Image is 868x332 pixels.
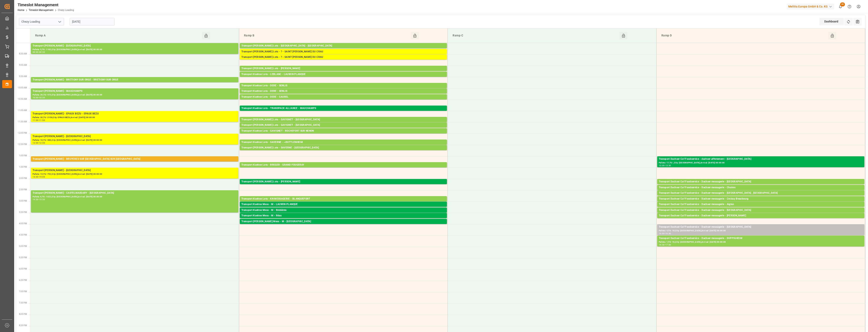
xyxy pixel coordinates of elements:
[33,168,237,172] div: Transport [PERSON_NAME] - [GEOGRAPHIC_DATA]
[241,59,445,63] div: Pallets: 3,TU: 716,City: [GEOGRAPHIC_DATA][PERSON_NAME],Arrival: [DATE] 00:00:00
[664,165,665,166] div: -
[659,197,863,201] div: Transport Dachser Cof Foodservice - Dachser messagerie - Croissy Beaubourg
[659,191,863,195] div: Transport Dachser Cof Foodservice - Dachser messagerie - [GEOGRAPHIC_DATA] , [GEOGRAPHIC_DATA]
[241,129,445,133] div: Transport Kuehne Lots - GAVIGNET - ROCHEFORT SUR NENON
[659,214,863,218] div: Transport Dachser Cof Foodservice - Dachser messagerie - [PERSON_NAME]
[19,234,27,236] span: 4:30 PM
[33,93,237,97] div: Pallets: 26,TU: 473,City: [GEOGRAPHIC_DATA],Arrival: [DATE] 00:00:00
[19,200,27,202] span: 3:00 PM
[19,256,27,259] span: 5:30 PM
[241,197,445,201] div: Transport Kuehne Lots - KN MESSAGERIE - BLANQUEFORT
[33,172,237,176] div: Pallets: 13,TU: 792,City: [GEOGRAPHIC_DATA],Arrival: [DATE] 00:00:00
[241,133,445,136] div: Pallets: 1,TU: 112,City: ROCHEFORT SUR NENON,Arrival: [DATE] 00:00:00
[241,122,445,125] div: Pallets: 1,TU: 54,City: [GEOGRAPHIC_DATA],Arrival: [DATE] 00:00:00
[241,76,445,80] div: Pallets: ,TU: 101,City: LAUWIN PLANQUE,Arrival: [DATE] 00:00:00
[659,218,863,221] div: Pallets: ,TU: 72,City: [PERSON_NAME],Arrival: [DATE] 00:00:00
[241,48,445,51] div: Pallets: 1,TU: 352,City: [GEOGRAPHIC_DATA],Arrival: [DATE] 00:00:00
[19,302,27,304] span: 7:30 PM
[33,44,237,48] div: Transport [PERSON_NAME] - [GEOGRAPHIC_DATA]
[18,143,27,145] span: 12:30 PM
[659,184,863,187] div: Pallets: 2,TU: 29,City: [GEOGRAPHIC_DATA],Arrival: [DATE] 00:00:00
[241,184,445,187] div: Pallets: 1,TU: ,City: CARQUEFOU,Arrival: [DATE] 00:00:00
[659,186,863,190] div: Transport Dachser Cof Foodservice - Dachser messagerie - Chatres
[19,222,27,225] span: 4:00 PM
[241,180,445,184] div: Transport [PERSON_NAME] Lots - [PERSON_NAME]
[659,244,665,246] div: 16:30
[29,9,53,12] a: Timeslot Management
[845,2,854,11] button: Help Center
[241,88,445,91] div: Pallets: 1,TU: 922,City: [GEOGRAPHIC_DATA],Arrival: [DATE] 00:00:00
[33,191,237,195] div: Transport [PERSON_NAME] - CASTELNAUDARY - [GEOGRAPHIC_DATA]
[659,195,863,199] div: Pallets: 2,TU: 21,City: [GEOGRAPHIC_DATA] , [GEOGRAPHIC_DATA],Arrival: [DATE] 00:00:00
[241,208,445,212] div: Transport Kuehne Mess - M - Brebières
[19,53,27,55] span: 8:30 AM
[38,97,39,98] div: -
[18,132,27,134] span: 12:00 PM
[56,19,63,25] button: open menu
[659,208,863,212] div: Transport Dachser Cof Foodservice - Dachser messagerie - [GEOGRAPHIC_DATA]
[241,146,445,150] div: Transport [PERSON_NAME] Lots - SAVERNE - [GEOGRAPHIC_DATA]
[241,123,445,127] div: Transport [PERSON_NAME] Lots - GAVIGNET - [GEOGRAPHIC_DATA]
[33,142,38,144] div: 12:00
[241,144,445,148] div: Pallets: 1,TU: 74,City: ~[GEOGRAPHIC_DATA],Arrival: [DATE] 00:00:00
[664,244,665,246] div: -
[19,279,27,281] span: 6:30 PM
[659,225,863,229] div: Transport Dachser Cof Foodservice - Dachser messagerie - [GEOGRAPHIC_DATA]
[241,99,445,103] div: Pallets: 5,TU: 40,City: [GEOGRAPHIC_DATA],Arrival: [DATE] 00:00:00
[241,202,445,206] div: Transport Kuehne Mess - M - LAUWIN PLANQUE
[659,161,863,165] div: Pallets: 17,TU: ,City: [GEOGRAPHIC_DATA],Arrival: [DATE] 00:00:00
[241,220,445,224] div: Transport [PERSON_NAME] Mess - M - [GEOGRAPHIC_DATA]
[665,233,671,234] div: 16:30
[659,236,863,240] div: Transport Dachser Cof Foodservice - Dachser messagerie - DUPPIGHEIM
[659,229,863,233] div: Pallets: 4,TU: 18,City: [GEOGRAPHIC_DATA],Arrival: [DATE] 00:00:00
[39,119,45,121] div: 11:30
[665,165,671,166] div: 13:30
[241,224,445,227] div: Pallets: ,TU: 7,City: [GEOGRAPHIC_DATA],Arrival: [DATE] 00:00:00
[33,119,38,121] div: 11:00
[33,97,38,98] div: 10:00
[836,2,845,11] button: show 40 new notifications
[659,206,863,210] div: Pallets: 2,TU: 12,City: [GEOGRAPHIC_DATA],Arrival: [DATE] 00:00:00
[33,89,237,93] div: Transport [PERSON_NAME] - MAUCHAMPS
[38,199,39,200] div: -
[19,166,27,168] span: 1:30 PM
[241,89,445,93] div: Transport Kuehne Lots - DERE - SENLIS
[38,176,39,178] div: -
[38,51,39,53] div: -
[840,2,845,6] span: 40
[241,44,445,48] div: Transport [PERSON_NAME] Lots - [GEOGRAPHIC_DATA] - [GEOGRAPHIC_DATA]
[241,84,445,88] div: Transport Kuehne Lots - DERE - SENLIS
[70,18,115,25] input: DD-MM-YYYY
[33,134,237,139] div: Transport [PERSON_NAME] - [GEOGRAPHIC_DATA]
[659,180,863,184] div: Transport Dachser Cof Foodservice - Dachser messagerie - [GEOGRAPHIC_DATA]
[665,244,671,246] div: 17:00
[33,176,38,178] div: 13:30
[33,48,237,51] div: Pallets: 5,TU: 1102,City: [GEOGRAPHIC_DATA],Arrival: [DATE] 00:00:00
[19,75,27,77] span: 9:30 AM
[18,98,27,100] span: 10:30 AM
[33,116,237,119] div: Pallets: 30,TU: 2158,City: EPAUX BEZU,Arrival: [DATE] 00:00:00
[33,199,38,200] div: 14:30
[241,218,445,221] div: Pallets: ,TU: 7,City: [GEOGRAPHIC_DATA],Arrival: [DATE] 00:00:00
[242,32,411,39] div: Ramp B
[241,93,445,97] div: Pallets: ,TU: 482,City: [GEOGRAPHIC_DATA],Arrival: [DATE] 00:00:00
[787,3,836,10] button: Melitta Europa GmbH & Co. KG
[241,54,445,57] div: Pallets: 2,TU: 671,City: [GEOGRAPHIC_DATA][PERSON_NAME],Arrival: [DATE] 00:00:00
[19,154,27,157] span: 1:00 PM
[33,139,237,142] div: Pallets: 16,TU: 486,City: [GEOGRAPHIC_DATA],Arrival: [DATE] 00:00:00
[241,150,445,153] div: Pallets: 2,TU: ,City: SARREBOURG,Arrival: [DATE] 00:00:00
[18,87,27,89] span: 10:00 AM
[241,55,445,59] div: Transport [PERSON_NAME] Lots - ? - SAINT [PERSON_NAME] DU CRAU
[241,95,445,99] div: Transport Kuehne Lots - DERE - CAUREL
[241,206,445,210] div: Pallets: ,TU: 74,City: LAUWIN PLANQUE,Arrival: [DATE] 00:00:00
[18,109,27,111] span: 11:00 AM
[241,110,445,114] div: Pallets: 21,TU: 1140,City: MAUCHAMPS,Arrival: [DATE] 00:00:00
[34,32,202,39] div: Ramp A
[241,212,445,216] div: Pallets: ,TU: 11,City: [GEOGRAPHIC_DATA],Arrival: [DATE] 00:00:00
[19,188,27,191] span: 2:30 PM
[241,163,445,167] div: Transport Kuehne Lots - BREGER - GRAND FOUGERAY
[19,64,27,66] span: 9:00 AM
[659,165,665,166] div: 13:00
[659,202,863,206] div: Transport Dachser Cof Foodservice - Dachser messagerie - Aiglun
[19,211,27,213] span: 3:30 PM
